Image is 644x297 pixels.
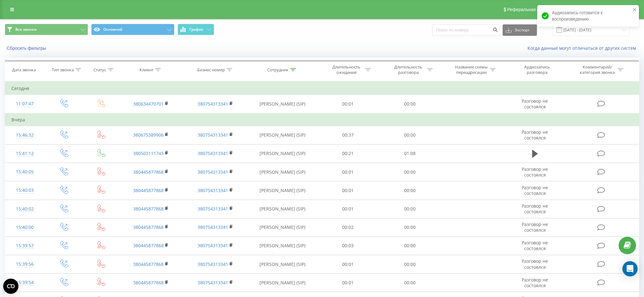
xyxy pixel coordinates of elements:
span: Разговор не состоялся [522,129,548,141]
button: Основной [91,24,174,35]
button: График [178,24,214,35]
span: Разговор не состоялся [522,166,548,178]
button: Open CMP widget [3,279,18,294]
a: 380503111743 [133,150,164,156]
div: Тип звонка [52,67,74,73]
td: 00:01 [317,274,379,292]
div: Длительность разговора [391,64,425,75]
button: close [633,7,637,13]
td: [PERSON_NAME] (SIP) [247,200,317,218]
a: 380754313341 [198,206,228,212]
a: 380754313341 [198,224,228,230]
div: Клиент [139,67,153,73]
td: 00:00 [379,126,441,144]
td: 00:02 [317,218,379,236]
div: 11:07:47 [11,98,38,110]
button: Экспорт [503,24,537,36]
input: Поиск по номеру [432,24,499,36]
span: Все звонки [15,27,37,32]
div: Аудиозапись готовится к воспроизведению [537,5,639,27]
td: 00:01 [317,95,379,113]
td: 00:00 [379,218,441,236]
a: 380754313341 [198,169,228,175]
div: Open Intercom Messenger [622,261,638,276]
td: 00:03 [317,236,379,255]
span: Разговор не состоялся [522,221,548,233]
td: 00:00 [379,200,441,218]
span: Разговор не состоялся [522,98,548,110]
a: 380445877868 [133,169,164,175]
td: 00:00 [379,255,441,274]
a: 380445877868 [133,261,164,267]
a: 380754313341 [198,150,228,156]
div: Длительность ожидания [329,64,363,75]
td: 00:21 [317,144,379,163]
a: 380445877868 [133,206,164,212]
td: 00:01 [317,181,379,200]
div: Аудиозапись разговора [516,64,558,75]
a: 380754313341 [198,261,228,267]
td: [PERSON_NAME] (SIP) [247,144,317,163]
td: [PERSON_NAME] (SIP) [247,126,317,144]
td: [PERSON_NAME] (SIP) [247,274,317,292]
td: 00:00 [379,274,441,292]
div: 15:41:12 [11,147,38,160]
div: 15:40:03 [11,184,38,197]
td: 00:01 [317,163,379,181]
a: 380445877868 [133,280,164,286]
div: 15:39:54 [11,276,38,289]
a: 380754313341 [198,101,228,107]
a: 380754313341 [198,132,228,138]
td: 00:00 [379,163,441,181]
td: 01:08 [379,144,441,163]
a: 380754313341 [198,280,228,286]
div: Дата звонка [12,67,36,73]
a: 380754313341 [198,242,228,249]
td: [PERSON_NAME] (SIP) [247,255,317,274]
td: Сегодня [5,82,639,95]
span: Разговор не состоялся [522,258,548,270]
a: 380675389906 [133,132,164,138]
button: Сбросить фильтры [5,45,49,51]
span: Разговор не состоялся [522,240,548,251]
a: 380445877868 [133,224,164,230]
td: [PERSON_NAME] (SIP) [247,181,317,200]
span: Разговор не состоялся [522,277,548,288]
div: 15:46:32 [11,129,38,141]
td: 00:01 [317,255,379,274]
td: Вчера [5,113,639,126]
a: 380754313341 [198,187,228,193]
div: Статус [93,67,106,73]
td: [PERSON_NAME] (SIP) [247,163,317,181]
a: 380634470701 [133,101,164,107]
div: Сотрудник [267,67,288,73]
div: 15:39:57 [11,240,38,252]
a: Когда данные могут отличаться от других систем [527,45,639,51]
button: Все звонки [5,24,88,35]
div: Название схемы переадресации [454,64,488,75]
div: Комментарий/категория звонка [579,64,616,75]
span: Разговор не состоялся [522,203,548,215]
td: 00:00 [379,181,441,200]
span: Реферальная программа [507,7,559,12]
td: 00:01 [317,200,379,218]
div: Бизнес номер [197,67,225,73]
td: [PERSON_NAME] (SIP) [247,95,317,113]
div: 15:40:05 [11,166,38,178]
td: [PERSON_NAME] (SIP) [247,236,317,255]
div: 15:39:56 [11,258,38,270]
span: График [189,27,203,32]
span: Разговор не состоялся [522,184,548,196]
a: 380445877868 [133,242,164,249]
td: [PERSON_NAME] (SIP) [247,218,317,236]
td: 00:00 [379,236,441,255]
div: 15:40:02 [11,203,38,215]
td: 00:00 [379,95,441,113]
td: 00:37 [317,126,379,144]
div: 15:40:00 [11,221,38,234]
a: 380445877868 [133,187,164,193]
